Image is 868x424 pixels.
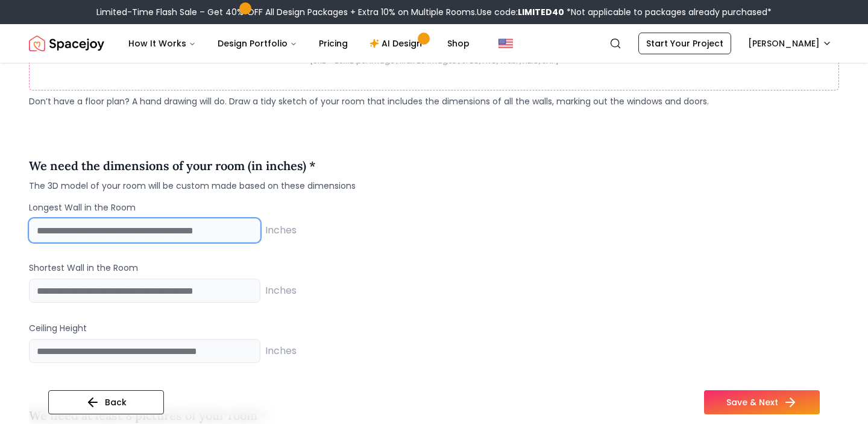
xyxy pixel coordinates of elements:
button: Back [48,390,164,414]
div: Limited-Time Flash Sale – Get 40% OFF All Design Packages + Extra 10% on Multiple Rooms. [96,6,772,18]
span: The 3D model of your room will be custom made based on these dimensions [29,180,356,192]
button: [PERSON_NAME] [741,33,839,54]
a: Spacejoy [29,31,104,55]
a: Start Your Project [638,33,731,54]
span: *Not applicable to packages already purchased* [564,6,772,18]
span: Inches [265,223,297,238]
p: Don’t have a floor plan? A hand drawing will do. Draw a tidy sketch of your room that includes th... [29,95,839,107]
button: How It Works [119,31,206,55]
h4: We need the dimensions of your room (in inches) * [29,157,356,175]
p: Ceiling Height [29,322,839,334]
p: Shortest Wall in the Room [29,262,839,274]
button: Save & Next [704,390,820,414]
span: Inches [265,344,297,358]
nav: Global [29,24,839,63]
nav: Main [119,31,479,55]
span: Use code: [477,6,564,18]
a: Shop [438,31,479,55]
p: Longest Wall in the Room [29,201,839,214]
img: Spacejoy Logo [29,31,104,55]
b: LIMITED40 [518,6,564,18]
a: AI Design [360,31,435,55]
a: Pricing [309,31,357,55]
img: United States [498,36,513,51]
button: Design Portfolio [208,31,307,55]
span: Inches [265,283,297,298]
